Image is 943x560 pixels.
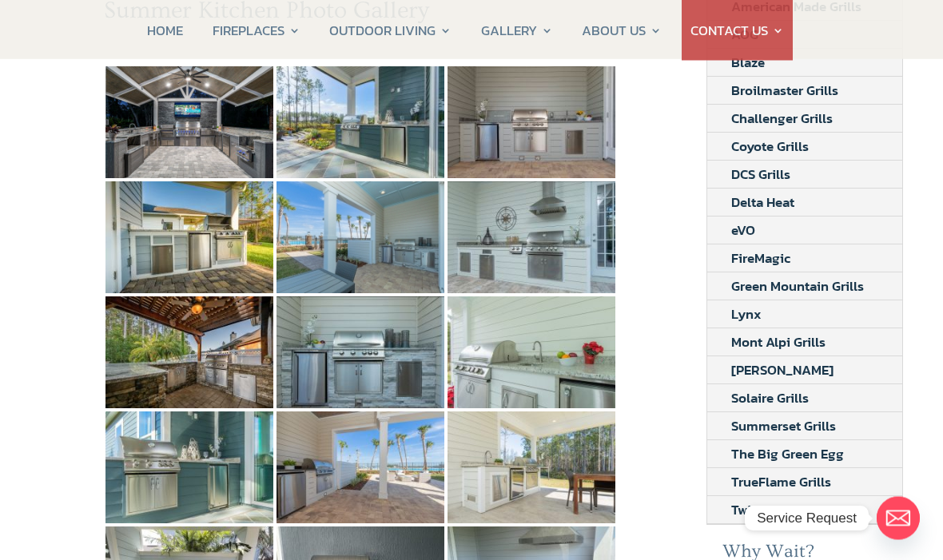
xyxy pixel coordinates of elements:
[707,217,779,244] a: eVO
[277,412,444,524] img: 10
[707,329,849,356] a: Mont Alpi Grills
[707,357,857,384] a: [PERSON_NAME]
[277,297,444,409] img: 7
[448,182,615,294] img: 5
[707,50,789,77] a: Blaze
[707,273,888,300] a: Green Mountain Grills
[707,133,833,161] a: Coyote Grills
[707,77,862,105] a: Broilmaster Grills
[707,189,818,216] a: Delta Heat
[448,412,615,524] img: 11
[877,497,920,540] a: Email
[707,245,814,272] a: FireMagic
[448,67,615,179] img: 2
[707,105,857,133] a: Challenger Grills
[707,497,826,524] a: Twin Eagles
[277,182,444,294] img: 4
[707,301,786,328] a: Lynx
[448,297,615,409] img: 8
[707,469,855,496] a: TrueFlame Grills
[277,67,444,179] img: 1
[707,441,868,468] a: The Big Green Egg
[707,413,860,440] a: Summerset Grills
[105,182,273,294] img: 3
[105,412,273,524] img: 9
[105,297,273,409] img: 6
[105,67,273,179] img: 30
[707,161,814,189] a: DCS Grills
[707,385,833,412] a: Solaire Grills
